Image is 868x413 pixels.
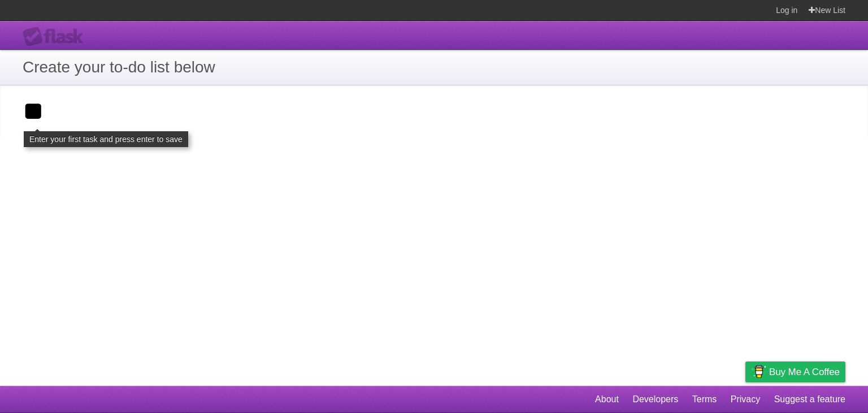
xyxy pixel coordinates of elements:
a: Developers [632,389,678,410]
a: Privacy [731,389,760,410]
h1: Create your to-do list below [23,55,845,79]
a: Terms [692,389,717,410]
a: Buy me a coffee [745,362,845,382]
span: Buy me a coffee [769,362,840,382]
a: About [595,389,619,410]
img: Buy me a coffee [751,362,766,381]
a: Suggest a feature [774,389,845,410]
div: Flask [23,27,90,47]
